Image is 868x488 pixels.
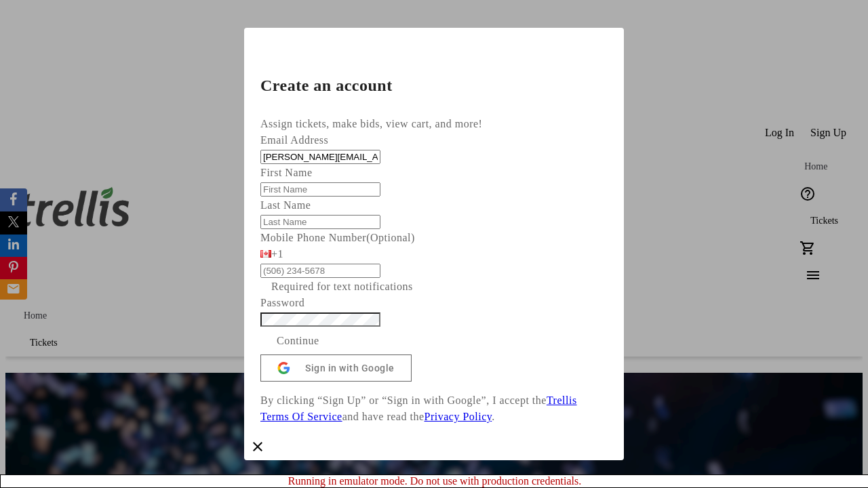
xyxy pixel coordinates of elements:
[260,215,380,229] input: Last Name
[305,363,395,373] span: Sign in with Google
[271,279,413,295] tr-hint: Required for text notifications
[260,167,313,178] label: First Name
[260,392,608,425] p: By clicking “Sign Up” or “Sign in with Google”, I accept the and have read the .
[260,297,304,308] label: Password
[260,134,328,146] label: Email Address
[244,433,271,460] button: Close
[260,182,380,197] input: First Name
[260,327,336,354] button: Continue
[260,264,380,278] input: (506) 234-5678
[260,116,608,132] div: Assign tickets, make bids, view cart, and more!
[260,232,415,243] label: Mobile Phone Number (Optional)
[260,354,412,382] button: Sign in with Google
[260,150,380,164] input: Email Address
[277,333,319,349] span: Continue
[260,199,311,211] label: Last Name
[425,411,492,422] a: Privacy Policy
[260,77,608,94] h2: Create an account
